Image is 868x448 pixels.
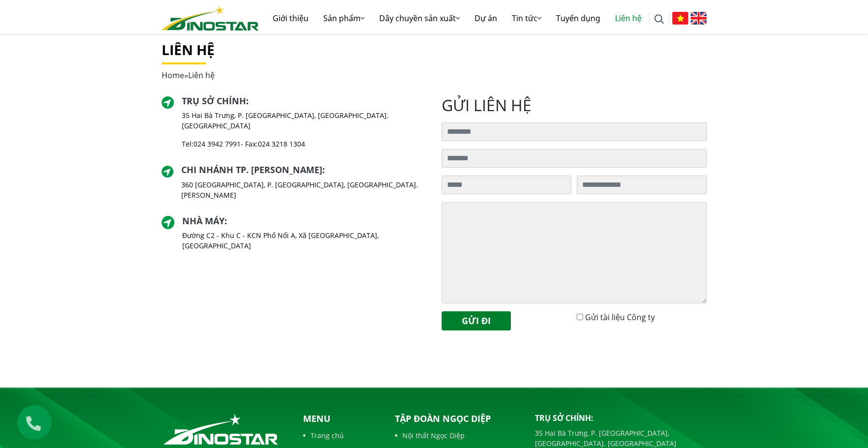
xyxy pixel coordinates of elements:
h1: Liên hệ [162,42,707,59]
a: Dự án [467,2,504,34]
label: Gửi tài liệu Công ty [585,311,655,323]
a: Giới thiệu [265,2,316,34]
span: » [162,70,215,81]
a: Tuyển dụng [549,2,608,34]
p: Đường C2 - Khu C - KCN Phố Nối A, Xã [GEOGRAPHIC_DATA], [GEOGRAPHIC_DATA] [182,230,426,251]
h2: : [182,216,426,227]
a: Dây chuyền sản xuất [372,2,467,34]
a: Sản phẩm [316,2,372,34]
p: Trụ sở chính: [535,412,707,424]
a: 024 3942 7991 [194,139,241,149]
img: Tiếng Việt [672,12,688,25]
p: 360 [GEOGRAPHIC_DATA], P. [GEOGRAPHIC_DATA], [GEOGRAPHIC_DATA]. [PERSON_NAME] [181,179,427,200]
a: Trụ sở chính [182,95,246,107]
a: Liên hệ [608,2,649,34]
img: directer [162,216,175,229]
img: logo_footer [162,412,280,447]
p: Tel: - Fax: [182,139,426,149]
img: English [691,12,707,25]
img: search [654,14,664,24]
a: Chi nhánh TP. [PERSON_NAME] [181,164,322,176]
img: directer [162,166,173,178]
img: logo [162,6,259,30]
a: Nội thất Ngọc Diệp [395,430,520,441]
button: Gửi đi [442,311,511,330]
span: Liên hệ [188,70,215,81]
p: Tập đoàn Ngọc Diệp [395,412,520,425]
p: Menu [303,412,379,425]
img: directer [162,96,174,109]
a: Home [162,70,184,81]
a: Tin tức [504,2,549,34]
a: Trang chủ [303,430,379,441]
h2: gửi liên hệ [442,96,707,115]
a: 024 3218 1304 [258,139,305,149]
p: 35 Hai Bà Trưng, P. [GEOGRAPHIC_DATA], [GEOGRAPHIC_DATA]. [GEOGRAPHIC_DATA] [182,110,426,131]
a: Nhà máy [182,215,224,227]
h2: : [182,96,426,107]
h2: : [181,165,427,176]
